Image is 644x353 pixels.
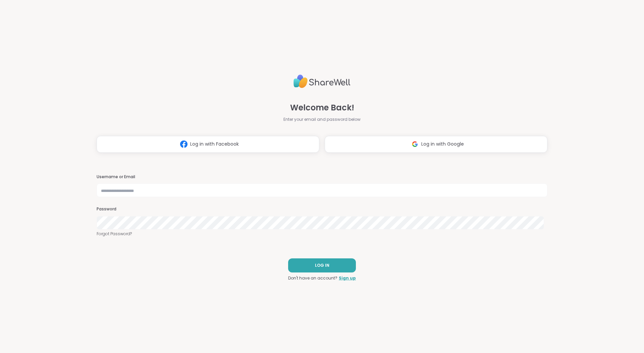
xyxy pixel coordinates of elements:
[177,138,190,150] img: ShareWell Logomark
[97,174,547,180] h3: Username or Email
[190,141,239,148] span: Log in with Facebook
[325,136,547,153] button: Log in with Google
[97,231,547,237] a: Forgot Password?
[409,138,421,150] img: ShareWell Logomark
[290,102,354,114] span: Welcome Back!
[293,72,351,91] img: ShareWell Logo
[315,262,329,268] span: LOG IN
[97,136,319,153] button: Log in with Facebook
[97,206,547,212] h3: Password
[339,275,356,281] a: Sign up
[288,275,337,281] span: Don't have an account?
[421,141,464,148] span: Log in with Google
[288,258,356,272] button: LOG IN
[283,116,361,122] span: Enter your email and password below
